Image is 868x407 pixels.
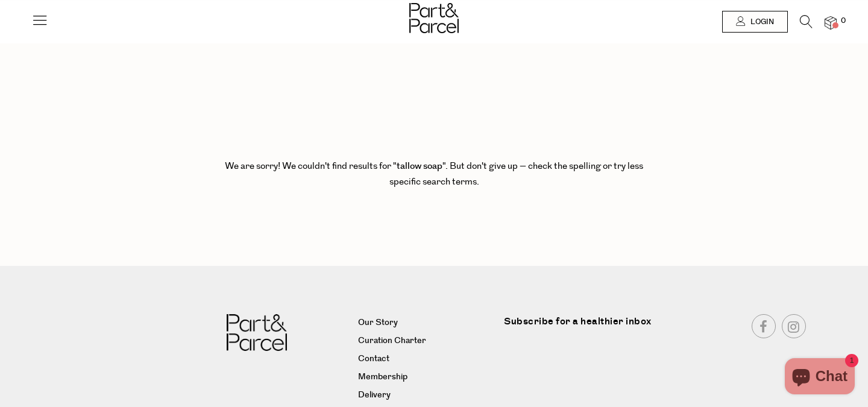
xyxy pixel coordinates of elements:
[358,352,495,367] a: Contact
[409,3,459,33] img: Part&Parcel
[358,316,495,330] a: Our Story
[358,388,495,403] a: Delivery
[781,358,858,397] inbox-online-store-chat: Shopify online store chat
[504,314,659,338] label: Subscribe for a healthier inbox
[227,314,287,351] img: Part&Parcel
[838,16,849,27] span: 0
[358,370,495,385] a: Membership
[722,11,788,33] a: Login
[397,160,442,172] b: tallow soap
[825,16,837,29] a: 0
[747,17,774,27] span: Login
[358,334,495,349] a: Curation Charter
[223,116,645,219] div: We are sorry! We couldn't find results for " ". But don't give up – check the spelling or try les...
